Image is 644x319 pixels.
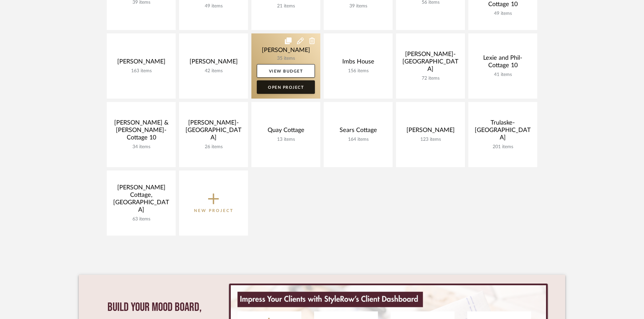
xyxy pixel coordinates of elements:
div: 41 items [474,72,532,78]
div: [PERSON_NAME] & [PERSON_NAME]-Cottage 10 [112,119,170,144]
div: 49 items [184,3,243,9]
div: [PERSON_NAME] Cottage, [GEOGRAPHIC_DATA] [112,184,170,216]
div: 13 items [257,137,315,142]
div: 34 items [112,144,170,150]
div: [PERSON_NAME] [184,58,243,68]
div: 63 items [112,216,170,222]
div: Quay Cottage [257,127,315,137]
button: New Project [179,170,248,236]
div: 26 items [184,144,243,150]
div: 39 items [329,3,387,9]
a: View Budget [257,64,315,78]
div: Imbs House [329,58,387,68]
div: Trulaske-[GEOGRAPHIC_DATA] [474,119,532,144]
div: 21 items [257,3,315,9]
div: 72 items [401,76,460,81]
div: 49 items [474,11,532,17]
div: 164 items [329,137,387,142]
div: [PERSON_NAME] [112,58,170,68]
div: [PERSON_NAME] [401,127,460,137]
div: 201 items [474,144,532,150]
div: Lexie and Phil-Cottage 10 [474,54,532,72]
p: New Project [194,207,233,214]
div: 42 items [184,68,243,74]
div: 156 items [329,68,387,74]
div: 163 items [112,68,170,74]
div: [PERSON_NAME]- [GEOGRAPHIC_DATA] [401,51,460,76]
div: 123 items [401,137,460,142]
div: Sears Cottage [329,127,387,137]
a: Open Project [257,80,315,94]
div: [PERSON_NAME]-[GEOGRAPHIC_DATA] [184,119,243,144]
